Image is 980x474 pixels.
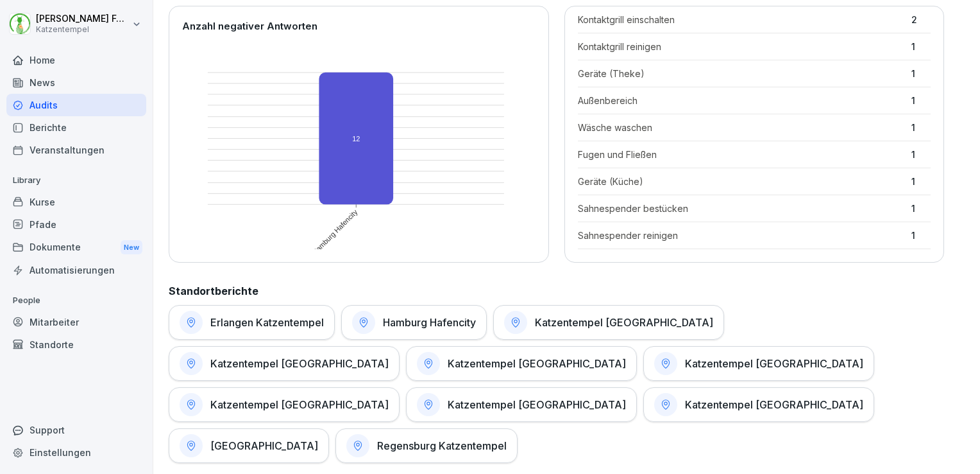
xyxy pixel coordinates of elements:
[36,13,130,24] p: [PERSON_NAME] Felten
[911,94,931,107] p: 1
[335,428,518,463] a: Regensburg Katzentempel
[6,259,146,281] a: Automatisierungen
[6,290,146,311] p: People
[448,398,626,411] h1: Katzentempel [GEOGRAPHIC_DATA]
[578,94,906,107] p: Außenbereich
[169,283,944,299] h2: Standortberichte
[6,213,146,236] a: Pfade
[6,49,146,71] a: Home
[578,13,906,26] p: Kontaktgrill einschalten
[311,208,359,256] text: Hamburg Hafencity
[911,13,931,26] p: 2
[911,121,931,134] p: 1
[493,305,724,340] a: Katzentempel [GEOGRAPHIC_DATA]
[406,387,637,422] a: Katzentempel [GEOGRAPHIC_DATA]
[578,121,906,134] p: Wäsche waschen
[911,148,931,161] p: 1
[210,357,389,370] h1: Katzentempel [GEOGRAPHIC_DATA]
[6,333,146,356] a: Standorte
[169,346,400,381] a: Katzentempel [GEOGRAPHIC_DATA]
[6,236,146,259] div: Dokumente
[210,439,318,452] h1: [GEOGRAPHIC_DATA]
[169,428,329,463] a: [GEOGRAPHIC_DATA]
[182,19,536,34] p: Anzahl negativer Antworten
[6,311,146,333] a: Mitarbeiter
[643,346,874,381] a: Katzentempel [GEOGRAPHIC_DATA]
[578,40,906,53] p: Kontaktgrill reinigen
[121,240,142,255] div: New
[341,305,487,340] a: Hamburg Hafencity
[6,139,146,161] a: Veranstaltungen
[169,305,335,340] a: Erlangen Katzentempel
[406,346,637,381] a: Katzentempel [GEOGRAPHIC_DATA]
[377,439,507,452] h1: Regensburg Katzentempel
[6,170,146,191] p: Library
[911,40,931,53] p: 1
[448,357,626,370] h1: Katzentempel [GEOGRAPHIC_DATA]
[6,441,146,464] a: Einstellungen
[36,25,130,34] p: Katzentempel
[169,387,400,422] a: Katzentempel [GEOGRAPHIC_DATA]
[6,236,146,259] a: DokumenteNew
[6,94,146,116] a: Audits
[911,175,931,188] p: 1
[911,67,931,80] p: 1
[911,202,931,215] p: 1
[383,316,476,329] h1: Hamburg Hafencity
[911,229,931,242] p: 1
[578,148,906,161] p: Fugen und Fließen
[685,357,863,370] h1: Katzentempel [GEOGRAPHIC_DATA]
[578,229,906,242] p: Sahnespender reinigen
[6,116,146,139] a: Berichte
[6,71,146,94] a: News
[210,316,324,329] h1: Erlangen Katzentempel
[578,202,906,215] p: Sahnespender bestücken
[578,175,906,188] p: Geräte (Küche)
[6,419,146,441] div: Support
[685,398,863,411] h1: Katzentempel [GEOGRAPHIC_DATA]
[535,316,713,329] h1: Katzentempel [GEOGRAPHIC_DATA]
[6,191,146,213] a: Kurse
[210,398,389,411] h1: Katzentempel [GEOGRAPHIC_DATA]
[578,67,906,80] p: Geräte (Theke)
[643,387,874,422] a: Katzentempel [GEOGRAPHIC_DATA]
